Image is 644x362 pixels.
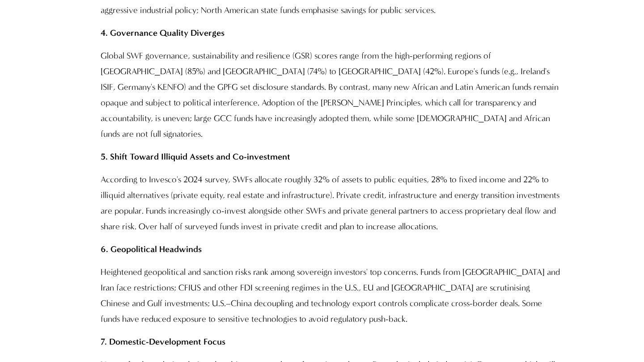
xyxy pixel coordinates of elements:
[101,152,290,162] strong: 5. Shift Toward Illiquid Assets and Co-investment
[101,244,202,254] strong: 6. Geopolitical Headwinds
[101,172,561,234] p: According to Invesco's 2024 survey, SWFs allocate roughly 32% of assets to public equities, 28% t...
[101,48,561,142] p: Global SWF governance, sustainability and resilience (GSR) scores range from the high-performing ...
[101,264,561,327] p: Heightened geopolitical and sanction risks rank among sovereign investors' top concerns. Funds fr...
[101,28,225,38] strong: 4. Governance Quality Diverges
[101,337,225,347] strong: 7. Domestic-Development Focus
